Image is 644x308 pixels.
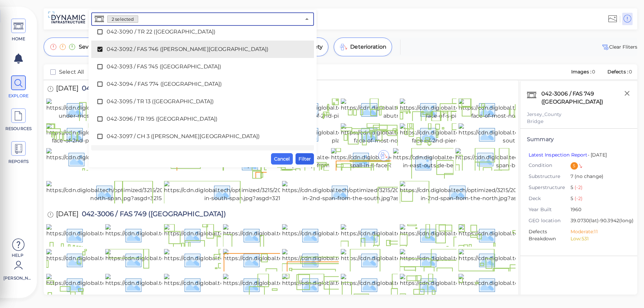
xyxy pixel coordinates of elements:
button: Cancel [271,153,293,165]
img: https://cdn.diglobal.tech/width210/3215/20190404_img_1571.jpg?asgd=3215 [282,224,457,246]
img: https://cdn.diglobal.tech/width210/3215/20230412_n-face-of-2nd-pier-from-south.jpg?asgd=3215 [400,123,542,145]
span: 0 [592,69,595,75]
span: 2 selected [108,16,138,22]
img: https://cdn.diglobal.tech/width210/3215/20230412_looking-southwest.jpg?asgd=3215 [459,123,617,145]
span: [PERSON_NAME] [3,275,32,281]
span: EXPLORE [4,93,33,99]
div: 5 [571,162,578,170]
span: 042-3095 / TR 13 ([GEOGRAPHIC_DATA]) [107,98,299,106]
img: https://cdn.diglobal.tech/width210/3215/20230412_center-span-beams.jpg?asgd=3215 [455,148,611,170]
span: REPORTS [4,159,33,165]
img: https://cdn.diglobal.tech/width210/3215/20190404_img_1552.jpg?asgd=3215 [282,274,458,295]
button: Clear Fliters [601,43,637,51]
span: Cancel [274,155,290,163]
span: 39.0730 (lat) -90.3942 (long) [571,217,634,225]
span: Deck [529,195,571,202]
span: Defects Breakdown [529,228,571,242]
span: Year Built [529,206,571,213]
img: https://cdn.diglobal.tech/width210/3215/20190404_img_1567.jpg?asgd=3215 [46,249,222,270]
span: Superstructure [529,184,571,191]
img: https://cdn.diglobal.tech/width210/3215/20230412_s-face-of-s-pier-cap.jpg?asgd=3215 [400,99,541,120]
span: 042-3097 / CH 3 ([PERSON_NAME][GEOGRAPHIC_DATA]) [107,132,299,140]
a: EXPLORE [3,75,34,99]
a: REPORTS [3,141,34,165]
span: Condition [529,162,571,169]
span: 042-3093 / FAS 745 ([GEOGRAPHIC_DATA]) [107,63,299,71]
span: 5 [571,195,626,203]
img: https://cdn.diglobal.tech/width210/3215/20190404_img_1555.jpg?asgd=3215 [105,274,281,295]
a: Latest Inspection Report [529,152,588,158]
div: Summary [527,135,631,143]
span: 0 [629,69,632,75]
span: Images : [571,69,592,75]
span: - [DATE] [529,152,607,158]
img: https://cdn.diglobal.tech/width210/3215/20190404_img_1569.jpg?asgd=3215 [400,224,576,246]
img: https://cdn.diglobal.tech/optimized/3215/20230412_beams-in-2nd-span-from-the-north.jpg?asgd=3215 [400,181,559,202]
li: Low: 531 [571,235,626,242]
img: https://cdn.diglobal.tech/width210/3215/20190404_img_1568.jpg?asgd=3215 [459,224,635,246]
span: GEO location [529,217,571,224]
img: https://cdn.diglobal.tech/width210/3215/20230412_n-face-of-most-northerly-pier.jpg?asgd=3215 [341,123,483,145]
span: Severity [79,43,101,51]
span: (no change) [573,173,603,179]
img: https://cdn.diglobal.tech/width210/3215/20230412_s-face-of-most-northerly-pier.jpg?asgd=3215 [459,99,599,120]
span: 5 [571,184,626,192]
img: https://cdn.diglobal.tech/width210/3215/20190404_img_1554.jpg?asgd=3215 [164,274,340,295]
img: https://cdn.diglobal.tech/width210/3215/20190404_img_1551.jpg?asgd=3215 [341,274,515,295]
span: Substructure [529,173,571,180]
div: Jersey_County [527,111,631,118]
img: https://cdn.diglobal.tech/width210/3215/20190404_img_1572.jpg?asgd=3215 [223,224,398,246]
img: https://cdn.diglobal.tech/width210/3215/20190404_img_1573.jpg?asgd=3215 [164,224,339,246]
img: https://cdn.diglobal.tech/width210/3215/20190404_img_1563.jpg?asgd=3215 [282,249,458,270]
img: https://cdn.diglobal.tech/width210/3215/20190404_img_1565.jpg?asgd=3215 [164,249,340,270]
button: Close [302,14,312,24]
img: https://cdn.diglobal.tech/width210/3215/20230412_spall-under-most-northerly-pier-cap.jpg?asgd=3215 [46,99,197,120]
img: https://cdn.diglobal.tech/width210/3215/20190404_img_1564.jpg?asgd=3215 [223,249,399,270]
img: https://cdn.diglobal.tech/width210/3215/20190404_img_1574.jpg?asgd=3215 [105,224,281,246]
span: 042-3006 / FAS 749 ([GEOGRAPHIC_DATA]) [78,210,226,220]
img: https://cdn.diglobal.tech/width210/3215/20230412_south-abutment.jpg?asgd=3215 [341,99,495,120]
a: HOME [3,18,34,42]
span: Deterioration [350,43,386,51]
span: 042-3098 / TR 13 ([GEOGRAPHIC_DATA]) [107,150,299,158]
span: 042-3006 / FAS 749 ([GEOGRAPHIC_DATA]) [78,85,226,94]
a: RESOURCES [3,108,34,132]
img: https://cdn.diglobal.tech/width210/3215/20230412_looking-south.jpg?asgd=3215 [46,148,205,170]
span: Defects : [607,69,629,75]
span: 042-3094 / FAS 774 ([GEOGRAPHIC_DATA]) [107,80,299,88]
img: https://cdn.diglobal.tech/optimized/3215/20230412_beams-north-span.jpg?asgd=3215 [46,181,206,202]
span: 042-3096 / TR 195 ([GEOGRAPHIC_DATA]) [107,115,299,123]
img: https://cdn.diglobal.tech/width210/3215/20190404_img_1549.jpg?asgd=3215 [400,274,576,295]
img: https://cdn.diglobal.tech/width210/3215/20190404_img_1553.jpg?asgd=3215 [223,274,398,295]
img: https://cdn.diglobal.tech/width210/3215/20190404_img_1561.jpg?asgd=3215 [400,249,575,270]
img: https://cdn.diglobal.tech/width210/3215/20190404_img_1557.jpg?asgd=3215 [459,249,634,270]
img: https://cdn.diglobal.tech/width210/3215/20230412_s-face-of-2nd-pier-cap-from-south.jpg?asgd=3215 [46,123,187,145]
img: https://cdn.diglobal.tech/optimized/3215/20230412_beams-in-south-span.jpg?asgd=3215 [164,181,323,202]
span: Help [3,252,32,258]
img: https://cdn.diglobal.tech/width210/3215/20190404_img_1575.jpg?asgd=3215 [46,224,222,246]
div: Bridge [527,118,631,125]
span: Select All [59,68,84,76]
img: https://cdn.diglobal.tech/width210/3215/20190404_img_1546.jpg?asgd=3215 [459,274,635,295]
div: 042-3006 / FAS 749 ([GEOGRAPHIC_DATA]) [540,88,631,108]
span: 1960 [571,206,626,214]
span: 042-3090 / TR 22 ([GEOGRAPHIC_DATA]) [107,28,299,36]
span: [DATE] [56,85,78,94]
img: https://cdn.diglobal.tech/width210/3215/20230412_crack-spall-in-s-face-of-s-pier-cap.jpg?asgd=3215 [331,148,483,170]
img: https://cdn.diglobal.tech/optimized/3215/20230412_beams-in-2nd-span-from-the-south.jpg?asgd=3215 [282,181,441,202]
span: RESOURCES [4,126,33,132]
img: https://cdn.diglobal.tech/width210/3215/20190404_img_1570.jpg?asgd=3215 [341,224,517,246]
img: https://cdn.diglobal.tech/width210/3215/20230412_crack-in-east-outside-beam-2nd-span-from-north.j... [393,148,545,178]
span: 7 [571,173,626,181]
img: https://cdn.diglobal.tech/width210/3215/20190404_img_1566.jpg?asgd=3215 [105,249,281,270]
span: (-2) [573,184,583,190]
span: HOME [4,36,33,42]
span: Filter [299,155,311,163]
span: 042-3092 / FAS 746 ([PERSON_NAME][GEOGRAPHIC_DATA]) [107,45,299,53]
span: (-2) [573,195,583,201]
img: https://cdn.diglobal.tech/width210/3215/20190404_img_1562.jpg?asgd=3215 [341,249,517,270]
img: https://cdn.diglobal.tech/width210/3215/20190404_img_1556.jpg?asgd=3215 [46,274,222,295]
span: [DATE] [56,210,78,220]
button: Filter [296,153,314,165]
